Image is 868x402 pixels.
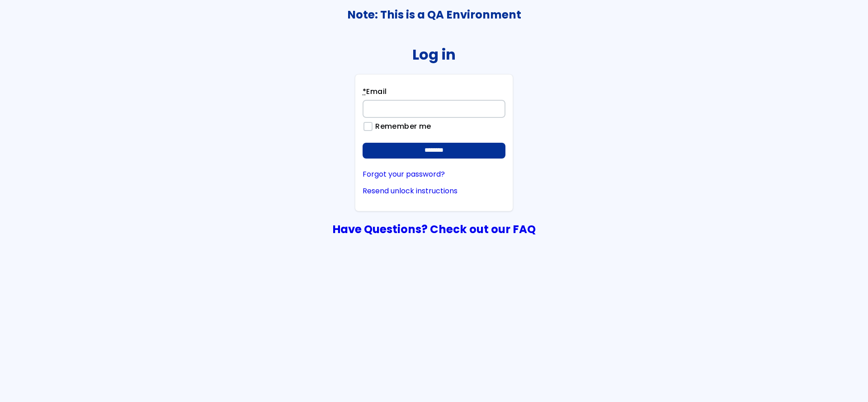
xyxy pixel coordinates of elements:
keeper-lock: Open Keeper Popup [491,103,501,114]
h2: Log in [412,46,456,63]
label: Remember me [371,122,431,131]
a: Resend unlock instructions [363,187,505,195]
abbr: required [363,86,366,97]
label: Email [363,86,387,100]
h3: Note: This is a QA Environment [0,9,868,21]
a: Forgot your password? [363,170,505,178]
a: Have Questions? Check out our FAQ [332,221,536,237]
